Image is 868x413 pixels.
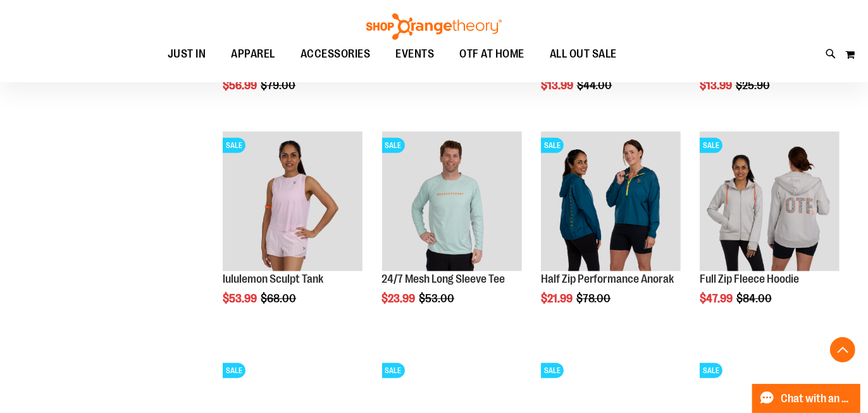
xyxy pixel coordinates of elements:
[223,292,259,305] span: $53.99
[460,40,525,68] span: OTF AT HOME
[752,384,861,413] button: Chat with an Expert
[419,292,457,305] span: $53.00
[382,132,522,271] img: Main Image of 1457095
[700,132,840,273] a: Main Image of 1457091SALE
[700,363,722,378] span: SALE
[781,393,853,405] span: Chat with an Expert
[223,79,259,92] span: $56.99
[216,125,369,337] div: product
[576,292,613,305] span: $78.00
[541,132,681,271] img: Half Zip Performance Anorak
[700,138,722,153] span: SALE
[541,292,574,305] span: $21.99
[736,292,774,305] span: $84.00
[232,40,276,68] span: APPAREL
[550,40,617,68] span: ALL OUT SALE
[261,79,297,92] span: $79.00
[376,125,528,337] div: product
[541,273,674,285] a: Half Zip Performance Anorak
[223,132,363,271] img: Main Image of 1538347
[301,40,371,68] span: ACCESSORIES
[830,337,855,362] button: Back To Top
[382,138,405,153] span: SALE
[693,125,846,337] div: product
[382,292,418,305] span: $23.99
[541,363,564,378] span: SALE
[700,132,840,271] img: Main Image of 1457091
[577,79,614,92] span: $44.00
[261,292,298,305] span: $68.00
[382,273,505,285] a: 24/7 Mesh Long Sleeve Tee
[382,363,405,378] span: SALE
[700,79,734,92] span: $13.99
[168,40,206,68] span: JUST IN
[736,79,772,92] span: $25.90
[541,138,564,153] span: SALE
[223,273,323,285] a: lululemon Sculpt Tank
[541,132,681,273] a: Half Zip Performance AnorakSALE
[364,13,504,40] img: Shop Orangetheory
[700,292,735,305] span: $47.99
[223,138,245,153] span: SALE
[382,132,522,273] a: Main Image of 1457095SALE
[396,40,435,68] span: EVENTS
[223,132,363,273] a: Main Image of 1538347SALE
[541,79,575,92] span: $13.99
[535,125,687,337] div: product
[700,273,799,285] a: Full Zip Fleece Hoodie
[223,363,245,378] span: SALE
